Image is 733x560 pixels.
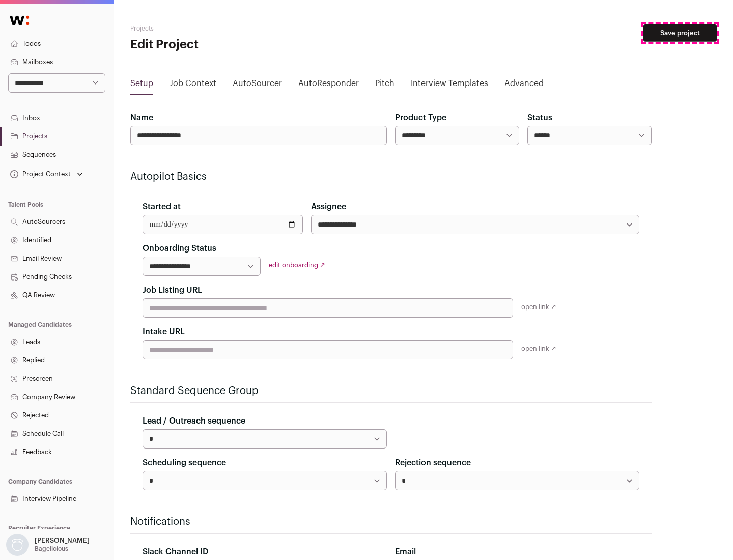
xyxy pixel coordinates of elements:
[233,77,282,94] a: AutoSourcer
[375,77,394,94] a: Pitch
[8,170,71,178] div: Project Context
[269,262,325,268] a: edit onboarding ↗
[8,167,85,181] button: Open dropdown
[35,537,90,545] p: [PERSON_NAME]
[504,77,544,94] a: Advanced
[35,545,68,553] p: Bagelicious
[143,326,185,338] label: Intake URL
[4,10,35,31] img: Wellfound
[170,77,216,94] a: Job Context
[143,201,181,213] label: Started at
[130,111,153,124] label: Name
[143,546,208,558] label: Slack Channel ID
[395,546,639,558] div: Email
[130,24,326,33] h2: Projects
[143,415,245,427] label: Lead / Outreach sequence
[395,457,471,469] label: Rejection sequence
[130,77,153,94] a: Setup
[311,201,346,213] label: Assignee
[395,111,446,124] label: Product Type
[143,457,226,469] label: Scheduling sequence
[130,515,652,529] h2: Notifications
[130,170,652,184] h2: Autopilot Basics
[143,242,216,255] label: Onboarding Status
[6,534,29,556] img: nopic.png
[298,77,359,94] a: AutoResponder
[130,37,326,53] h1: Edit Project
[527,111,552,124] label: Status
[143,284,202,296] label: Job Listing URL
[4,534,92,556] button: Open dropdown
[643,24,717,42] button: Save project
[411,77,488,94] a: Interview Templates
[130,384,652,398] h2: Standard Sequence Group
